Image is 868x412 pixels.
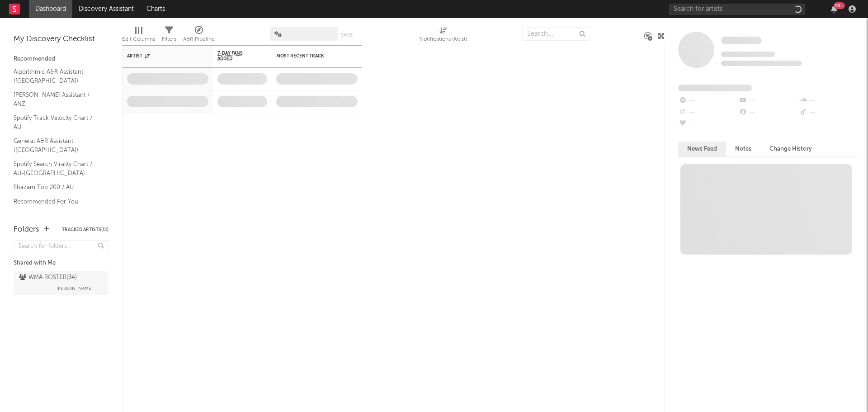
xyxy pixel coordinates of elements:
button: Save [341,33,353,38]
div: Folders [14,224,39,235]
div: Recommended [14,54,108,65]
div: Filters [162,34,176,45]
div: Notifications (Artist) [420,23,467,49]
div: -- [799,95,859,107]
button: Tracked Artists(11) [62,227,108,232]
span: Fans Added by Platform [678,85,752,91]
a: Algorithmic A&R Assistant ([GEOGRAPHIC_DATA]) [14,67,99,85]
button: Change History [760,142,821,156]
div: Edit Columns [122,23,155,49]
div: A&R Pipeline [183,23,215,49]
a: Some Artist [721,36,762,45]
input: Search for artists [669,4,805,15]
span: 0 fans last week [721,61,802,66]
a: [PERSON_NAME] Assistant / ANZ [14,90,99,109]
span: Tracking Since: [DATE] [721,52,775,57]
div: -- [738,95,798,107]
div: My Discovery Checklist [14,34,108,45]
div: -- [678,107,738,118]
div: -- [738,107,798,118]
a: Spotify Track Velocity Chart / AU [14,113,99,132]
div: -- [799,107,859,118]
span: [PERSON_NAME] [57,283,93,294]
a: WMA ROSTER(34)[PERSON_NAME] [14,271,108,295]
input: Search... [522,27,590,41]
div: Artist [127,53,195,59]
a: General A&R Assistant ([GEOGRAPHIC_DATA]) [14,136,99,155]
div: Edit Columns [122,34,155,45]
div: Filters [162,23,176,49]
span: Some Artist [721,37,762,44]
button: 99+ [831,5,837,13]
button: News Feed [678,142,726,156]
div: -- [678,95,738,107]
a: Shazam Top 200 / AU [14,182,99,192]
div: Shared with Me [14,258,108,269]
div: A&R Pipeline [183,34,215,45]
input: Search for folders... [14,240,108,253]
span: 7-Day Fans Added [217,51,254,62]
div: Notifications (Artist) [420,34,467,45]
div: 99 + [834,2,845,9]
button: Notes [726,142,760,156]
div: Most Recent Track [276,53,344,59]
div: WMA ROSTER ( 34 ) [19,272,77,283]
div: -- [678,118,738,130]
a: Recommended For You [14,197,99,207]
a: Spotify Search Virality Chart / AU-[GEOGRAPHIC_DATA] [14,159,99,178]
